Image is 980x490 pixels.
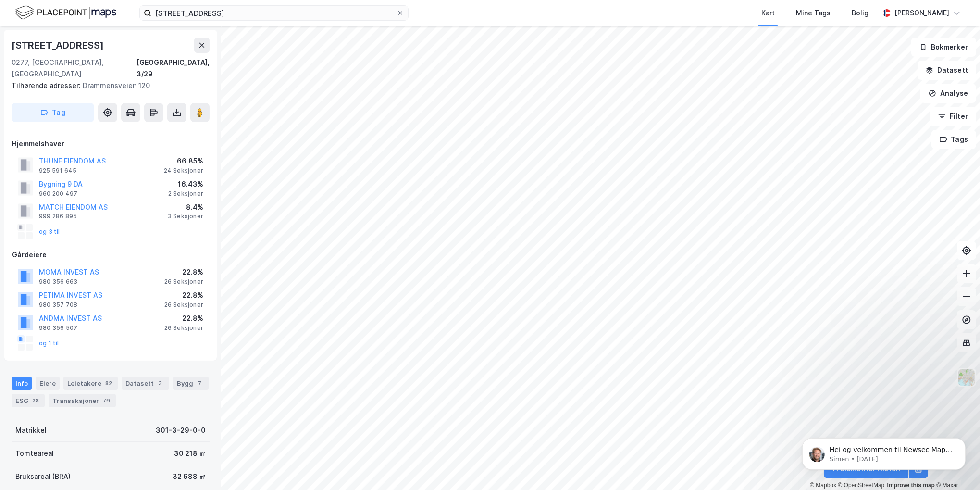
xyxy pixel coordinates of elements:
[168,213,203,220] div: 3 Seksjoner
[39,278,77,286] div: 980 356 663
[49,394,116,407] div: Transaksjoner
[12,138,209,150] div: Hjemmelshaver
[164,278,203,286] div: 26 Seksjoner
[164,289,203,301] div: 22.8%
[30,396,41,405] div: 28
[894,7,949,19] div: [PERSON_NAME]
[103,378,114,388] div: 82
[63,377,118,390] div: Leietakere
[12,38,106,53] div: [STREET_ADDRESS]
[164,155,203,167] div: 66.85%
[12,249,209,261] div: Gårdeiere
[39,190,77,198] div: 960 200 497
[164,313,203,324] div: 22.8%
[168,178,203,190] div: 16.43%
[796,7,831,19] div: Mine Tags
[39,167,76,175] div: 925 591 645
[122,377,169,390] div: Datasett
[136,57,210,80] div: [GEOGRAPHIC_DATA], 3/29
[174,448,206,459] div: 30 218 ㎡
[930,107,976,126] button: Filter
[761,7,775,19] div: Kart
[164,167,203,175] div: 24 Seksjoner
[164,301,203,309] div: 26 Seksjoner
[156,425,206,436] div: 301-3-29-0-0
[164,324,203,332] div: 26 Seksjoner
[39,324,77,332] div: 980 356 507
[168,190,203,198] div: 2 Seksjoner
[810,482,836,489] a: Mapbox
[12,103,94,122] button: Tag
[173,377,209,390] div: Bygg
[838,482,885,489] a: OpenStreetMap
[12,80,202,91] div: Drammensveien 120
[918,61,976,80] button: Datasett
[852,7,868,19] div: Bolig
[911,38,976,57] button: Bokmerker
[168,201,203,213] div: 8.4%
[15,448,54,459] div: Tomteareal
[931,130,976,149] button: Tags
[12,394,45,407] div: ESG
[151,6,397,20] input: Søk på adresse, matrikkel, gårdeiere, leietakere eller personer
[164,266,203,278] div: 22.8%
[12,57,136,80] div: 0277, [GEOGRAPHIC_DATA], [GEOGRAPHIC_DATA]
[920,84,976,103] button: Analyse
[957,368,976,387] img: Z
[156,378,165,388] div: 3
[12,81,83,89] span: Tilhørende adresser:
[173,471,206,482] div: 32 688 ㎡
[36,377,60,390] div: Eiere
[887,482,935,489] a: Improve this map
[15,471,71,482] div: Bruksareal (BRA)
[15,4,116,21] img: logo.f888ab2527a4732fd821a326f86c7f29.svg
[101,396,112,405] div: 79
[788,418,980,485] iframe: Intercom notifications message
[12,377,32,390] div: Info
[39,213,77,220] div: 999 286 895
[195,378,205,388] div: 7
[15,425,47,436] div: Matrikkel
[39,301,77,309] div: 980 357 708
